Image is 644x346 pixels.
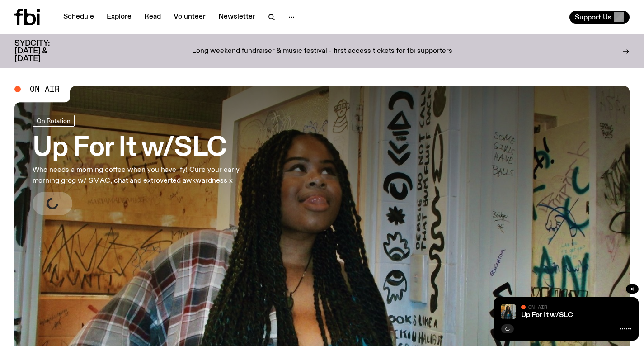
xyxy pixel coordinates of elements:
h3: SYDCITY: [DATE] & [DATE] [14,40,72,63]
p: Long weekend fundraiser & music festival - first access tickets for fbi supporters [192,47,452,56]
a: Schedule [58,11,99,24]
a: Explore [101,11,137,24]
p: Who needs a morning coffee when you have Ify! Cure your early morning grog w/ SMAC, chat and extr... [33,165,264,186]
span: On Air [30,85,60,93]
button: Support Us [569,11,630,24]
a: Volunteer [168,11,211,24]
span: Support Us [575,13,611,21]
a: Up For It w/SLC [521,312,573,319]
a: On Rotation [33,115,75,127]
h3: Up For It w/SLC [33,136,264,161]
a: Up For It w/SLCWho needs a morning coffee when you have Ify! Cure your early morning grog w/ SMAC... [33,115,264,215]
a: Read [139,11,166,24]
span: On Rotation [37,117,71,124]
span: On Air [528,304,547,310]
a: Newsletter [213,11,261,24]
img: Ify - a Brown Skin girl with black braided twists, looking up to the side with her tongue stickin... [501,304,516,319]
